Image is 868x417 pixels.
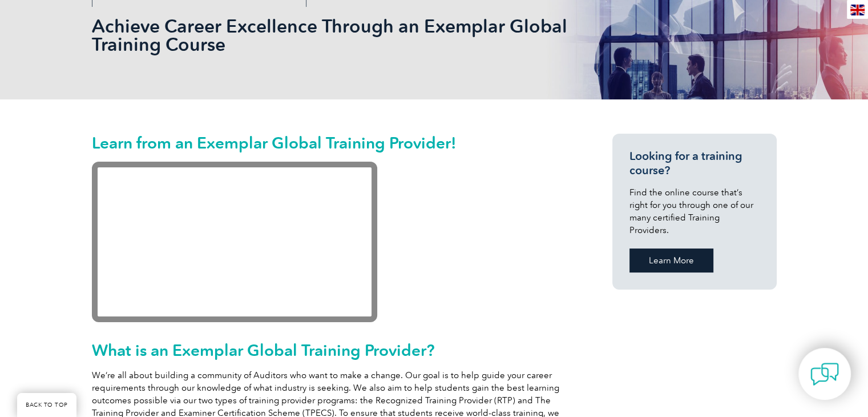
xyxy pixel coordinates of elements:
[92,17,571,54] h2: Achieve Career Excellence Through an Exemplar Global Training Course
[629,186,760,236] p: Find the online course that’s right for you through one of our many certified Training Providers.
[629,248,713,272] a: Learn More
[92,341,571,359] h2: What is an Exemplar Global Training Provider?
[17,393,76,417] a: BACK TO TOP
[92,162,377,322] iframe: Recognized Training Provider Graduates: World of Opportunities
[850,5,865,15] img: en
[92,134,571,152] h2: Learn from an Exemplar Global Training Provider!
[629,149,760,178] h3: Looking for a training course?
[810,360,839,388] img: contact-chat.png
